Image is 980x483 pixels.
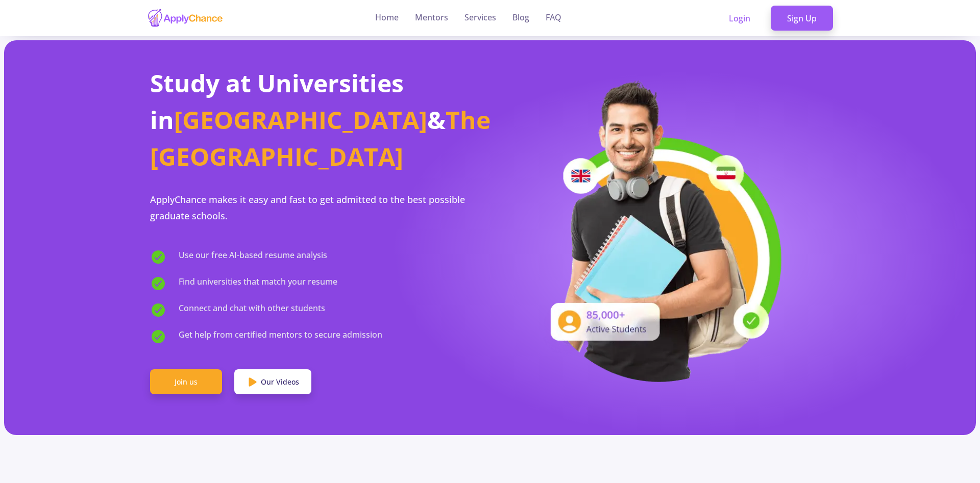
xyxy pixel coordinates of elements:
span: Use our free AI-based resume analysis [179,249,327,265]
span: Study at Universities in [150,66,404,136]
a: Login [713,6,767,31]
span: Connect and chat with other students [179,302,325,318]
span: & [427,103,446,136]
a: Sign Up [771,6,833,31]
span: Get help from certified mentors to secure admission [179,328,382,345]
span: [GEOGRAPHIC_DATA] [174,103,427,136]
img: applychance logo [147,8,224,28]
a: Our Videos [234,369,311,395]
img: applicant [535,78,785,382]
span: ApplyChance makes it easy and fast to get admitted to the best possible graduate schools. [150,193,465,222]
a: Join us [150,369,222,395]
span: Find universities that match your resume [179,275,337,292]
span: Our Videos [261,376,299,387]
